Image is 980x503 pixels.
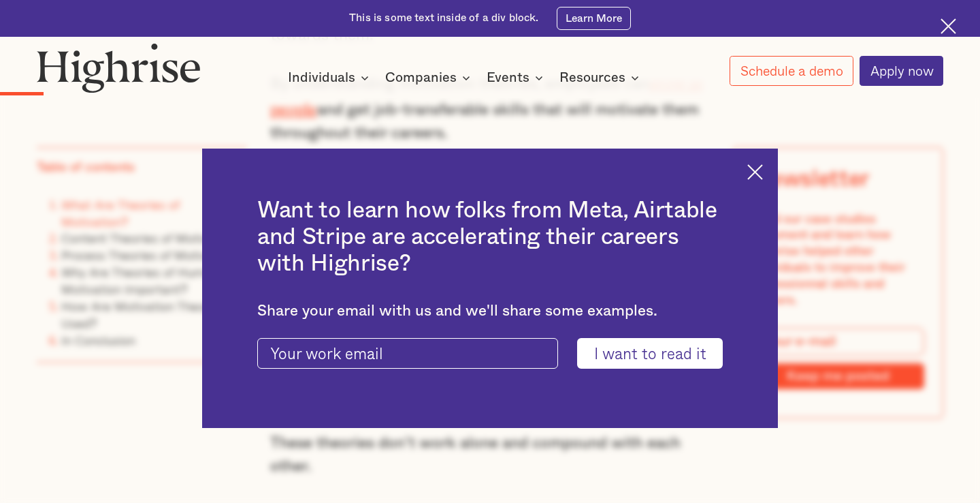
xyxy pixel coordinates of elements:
[257,302,723,320] div: Share your email with us and we'll share some examples.
[385,70,474,86] div: Companies
[288,70,373,86] div: Individuals
[557,7,630,31] a: Learn More
[37,43,201,93] img: Highrise logo
[385,70,457,86] div: Companies
[487,70,529,86] div: Events
[577,338,723,369] input: I want to read it
[349,11,538,25] div: This is some text inside of a div block.
[941,18,956,34] img: Cross icon
[257,198,723,277] h2: Want to learn how folks from Meta, Airtable and Stripe are accelerating their careers with Highrise?
[559,70,643,86] div: Resources
[747,164,763,180] img: Cross icon
[288,70,355,86] div: Individuals
[257,338,558,369] input: Your work email
[730,56,853,86] a: Schedule a demo
[257,338,723,369] form: current-ascender-blog-article-modal-form
[860,56,943,86] a: Apply now
[559,70,625,86] div: Resources
[487,70,547,86] div: Events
